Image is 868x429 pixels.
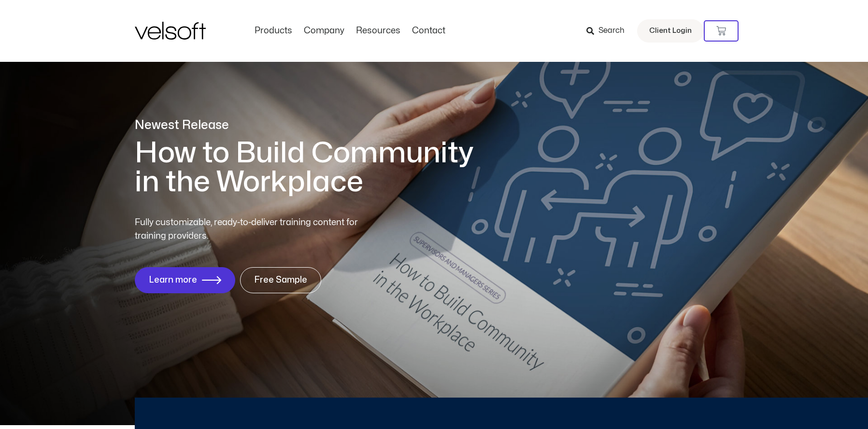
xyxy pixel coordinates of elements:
[135,139,487,197] h1: How to Build Community in the Workplace
[135,216,375,243] p: Fully customizable, ready-to-deliver training content for training providers.
[249,26,298,36] a: ProductsMenu Toggle
[249,26,451,36] nav: Menu
[298,26,350,36] a: CompanyMenu Toggle
[254,275,307,285] span: Free Sample
[598,25,625,37] span: Search
[350,26,406,36] a: ResourcesMenu Toggle
[649,25,692,37] span: Client Login
[586,23,631,39] a: Search
[135,117,487,134] p: Newest Release
[637,19,704,43] a: Client Login
[240,267,321,293] a: Free Sample
[149,275,197,285] span: Learn more
[135,267,235,293] a: Learn more
[135,22,206,40] img: Velsoft Training Materials
[406,26,451,36] a: ContactMenu Toggle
